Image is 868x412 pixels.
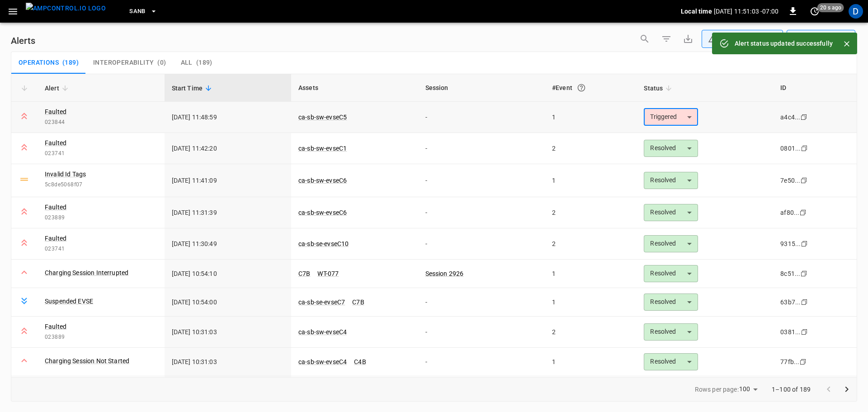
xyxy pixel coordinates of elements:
[545,376,637,407] td: 1
[545,197,637,228] td: 2
[780,239,801,248] div: 9315...
[803,30,855,47] div: Last 24 hrs
[545,164,637,197] td: 1
[800,239,809,249] div: copy
[126,3,161,20] button: SanB
[800,297,809,307] div: copy
[418,228,545,260] td: -
[45,170,86,179] a: Invalid Id Tags
[800,112,809,122] div: copy
[780,357,799,366] div: 77fb...
[644,353,698,370] div: Resolved
[644,172,698,189] div: Resolved
[165,348,292,376] td: [DATE] 10:31:03
[644,323,698,341] div: Resolved
[780,298,801,307] div: 63b7...
[196,59,212,67] span: ( 189 )
[644,109,698,126] div: Triggered
[780,176,800,185] div: 7e50...
[45,234,66,243] a: Faulted
[45,83,71,94] span: Alert
[418,102,545,133] td: -
[772,385,811,394] p: 1–100 of 189
[172,83,215,94] span: Start Time
[644,83,675,94] span: Status
[418,74,545,102] th: Session
[780,144,801,153] div: 0801...
[739,383,761,396] div: 100
[45,118,157,127] span: 023844
[165,376,292,407] td: [DATE] 09:56:36
[129,6,146,17] span: SanB
[165,197,292,228] td: [DATE] 11:31:39
[45,333,157,342] span: 023889
[695,385,739,394] p: Rows per page:
[545,317,637,348] td: 2
[418,348,545,376] td: -
[26,3,106,14] img: ampcontrol.io logo
[165,288,292,317] td: [DATE] 10:54:00
[298,328,347,336] a: ca-sb-sw-evseC4
[800,175,809,185] div: copy
[545,102,637,133] td: 1
[298,240,349,247] a: ca-sb-se-evseC10
[157,59,166,67] span: ( 0 )
[817,3,844,12] span: 20 s ago
[418,376,545,407] td: -
[644,140,698,157] div: Resolved
[735,35,833,52] div: Alert status updated successfully
[93,59,154,67] span: Interoperability
[298,145,347,152] a: ca-sb-sw-evseC1
[298,209,347,216] a: ca-sb-sw-evseC6
[317,270,339,277] a: WT-077
[45,107,66,116] a: Faulted
[644,204,698,221] div: Resolved
[11,33,35,48] h6: Alerts
[298,298,345,306] a: ca-sb-se-evseC7
[780,327,801,336] div: 0381...
[838,380,856,398] button: Go to next page
[681,7,712,16] p: Local time
[780,113,800,122] div: a4c4...
[165,164,292,197] td: [DATE] 11:41:09
[45,356,129,365] a: Charging Session Not Started
[644,265,698,282] div: Resolved
[849,4,863,19] div: profile-icon
[45,245,157,254] span: 023741
[298,177,347,184] a: ca-sb-sw-evseC6
[62,59,79,67] span: ( 189 )
[181,59,193,67] span: All
[545,288,637,317] td: 1
[714,7,778,16] p: [DATE] 11:51:03 -07:00
[45,180,157,189] span: 5c8de5068f07
[780,208,799,217] div: af80...
[800,327,809,337] div: copy
[418,317,545,348] td: -
[708,34,769,44] div: Any Status
[165,133,292,164] td: [DATE] 11:42:20
[45,138,66,147] a: Faulted
[418,197,545,228] td: -
[545,228,637,260] td: 2
[807,4,822,19] button: set refresh interval
[45,268,128,277] a: Charging Session Interrupted
[19,59,59,67] span: Operations
[644,235,698,252] div: Resolved
[418,288,545,317] td: -
[573,80,590,96] button: An event is a single occurrence of an issue. An alert groups related events for the same asset, m...
[644,294,698,311] div: Resolved
[165,102,292,133] td: [DATE] 11:48:59
[800,143,809,153] div: copy
[298,270,310,277] a: C7B
[425,270,464,277] a: Session 2926
[298,358,347,365] a: ca-sb-sw-evseC4
[545,348,637,376] td: 1
[352,298,364,306] a: C7B
[418,164,545,197] td: -
[780,269,800,278] div: 8c51...
[298,114,347,121] a: ca-sb-sw-evseC5
[45,203,66,212] a: Faulted
[800,269,809,279] div: copy
[45,297,93,306] a: Suspended EVSE
[45,149,157,158] span: 023741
